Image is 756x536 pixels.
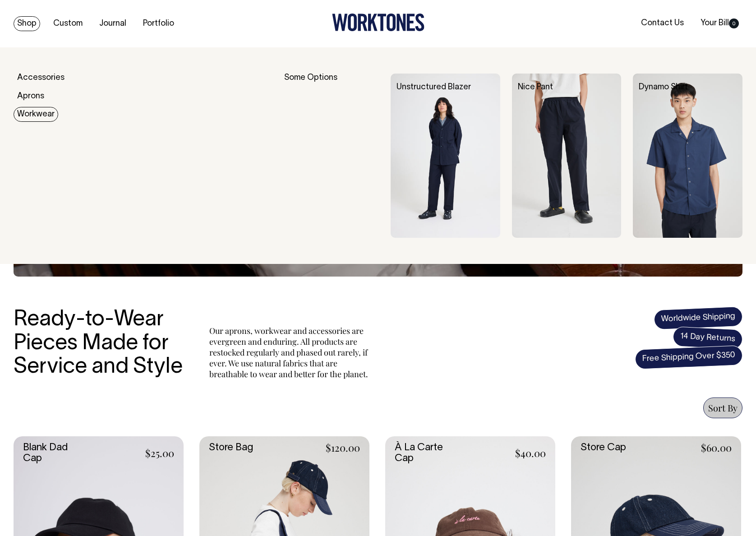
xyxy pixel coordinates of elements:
p: Our aprons, workwear and accessories are evergreen and enduring. All products are restocked regul... [209,325,372,379]
a: Unstructured Blazer [396,83,471,91]
a: Portfolio [139,16,178,31]
a: Journal [96,16,130,31]
span: 0 [729,18,739,28]
a: Dynamo Shirt [639,83,688,91]
img: Unstructured Blazer [391,74,500,238]
a: Aprons [14,89,48,104]
a: Contact Us [637,16,687,31]
a: Nice Pant [518,83,553,91]
a: Shop [14,16,40,31]
span: Worldwide Shipping [654,306,743,330]
a: Accessories [14,70,68,85]
a: Custom [50,16,86,31]
div: Some Options [284,74,379,238]
a: Your Bill0 [697,16,742,31]
span: 14 Day Returns [673,326,743,350]
span: Sort By [708,402,738,414]
img: Dynamo Shirt [633,74,742,238]
span: Free Shipping Over $350 [635,345,743,370]
img: Nice Pant [512,74,622,238]
h3: Ready-to-Wear Pieces Made for Service and Style [14,308,189,379]
a: Workwear [14,107,58,122]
